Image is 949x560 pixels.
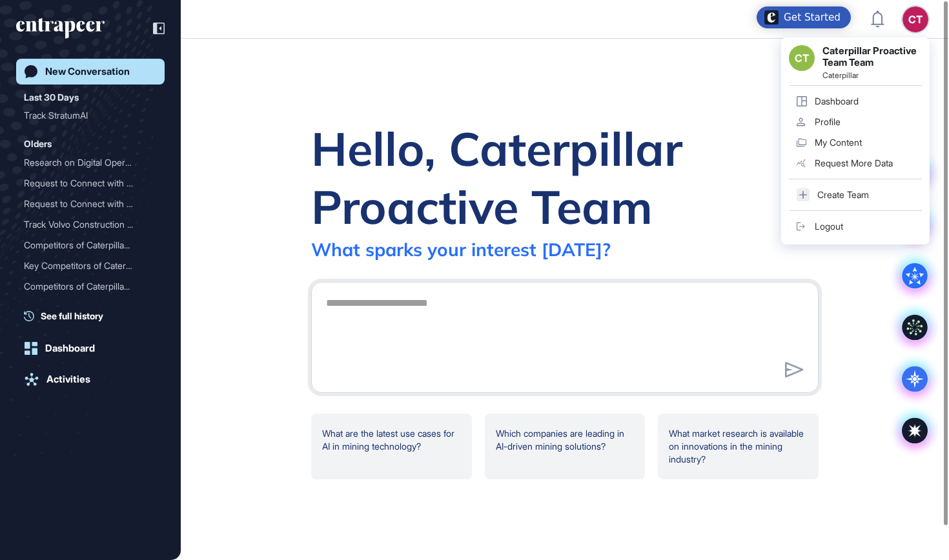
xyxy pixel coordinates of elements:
div: Research on Digital Operator Solutions in Construction: Enhancing Productivity, Precision, and Sa... [24,152,157,173]
div: entrapeer-logo [16,18,105,39]
div: Last 30 Days [24,90,79,105]
div: What market research is available on innovations in the mining industry? [658,414,819,479]
div: Overview of Caterpillar's... [24,297,147,317]
img: launcher-image-alternative-text [764,10,779,25]
div: Request to Connect with Cruie [24,194,157,214]
div: Request to Connect with C... [24,194,147,214]
div: Competitors of Caterpillar in the Heavy Equipment Industry [24,235,157,255]
div: New Conversation [45,66,130,77]
span: See full history [41,309,103,323]
div: Competitors of Caterpilla... [24,276,147,297]
div: Track StratumAI [24,105,147,126]
div: Track StratumAI [24,105,157,126]
a: Dashboard [16,335,165,361]
div: What are the latest use cases for AI in mining technology? [311,414,472,479]
a: New Conversation [16,59,165,85]
div: Get Started [784,11,841,24]
div: What sparks your interest [DATE]? [311,238,611,261]
div: Dashboard [45,343,95,354]
div: Open Get Started checklist [757,6,851,28]
div: Request to Connect with Cruie [24,173,157,194]
a: See full history [24,309,165,323]
div: Activities [46,374,90,385]
div: Key Competitors of Caterp... [24,255,147,276]
button: CT [903,6,928,32]
div: Competitors of Caterpillar in the Heavy Equipment Industry [24,276,157,297]
div: Research on Digital Opera... [24,152,147,173]
div: Olders [24,136,52,152]
div: Competitors of Caterpilla... [24,235,147,255]
div: Overview of Caterpillar's Competitors in the Heavy Equipment Industry [24,297,157,317]
a: Activities [16,366,165,392]
div: Key Competitors of Caterpillar in Heavy Equipment Industry [24,255,157,276]
div: Track Volvo Construction Equipment [24,214,157,235]
div: Track Volvo Construction ... [24,214,147,235]
div: Request to Connect with C... [24,173,147,194]
div: Which companies are leading in AI-driven mining solutions? [485,414,646,479]
div: Hello, Caterpillar Proactive Team [311,119,819,235]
